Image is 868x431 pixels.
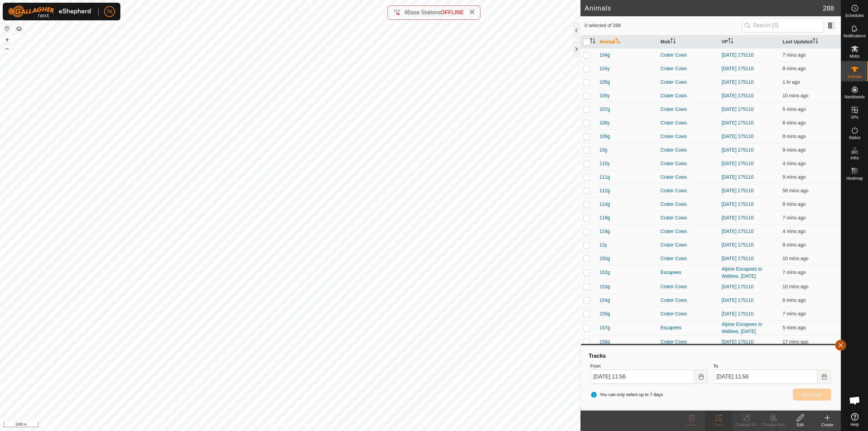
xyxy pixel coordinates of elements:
button: Map Layers [15,25,23,33]
div: Change Mob [759,422,787,428]
button: + [3,36,11,44]
a: Alpine Escapees to Wallees, [DATE] [722,321,762,334]
span: 119g [599,214,610,221]
div: Change VP [732,422,759,428]
span: 28 Aug 2025, 11:52 am [783,229,806,234]
div: Crater Cows [660,214,716,221]
button: Choose Date [694,370,708,384]
span: Heatmap [846,176,863,180]
span: 28 Aug 2025, 11:48 am [783,134,806,139]
a: [DATE] 175110 [722,147,754,153]
span: TA [107,8,113,15]
span: 158g [599,338,610,346]
span: 109g [599,133,610,140]
div: Crater Cows [660,174,716,181]
span: 152g [599,269,610,276]
div: Crater Cows [660,65,716,72]
span: 12y [599,241,607,249]
span: Base Stations [407,9,441,15]
div: Tracks [705,422,732,428]
span: Notifications [844,34,866,38]
span: 28 Aug 2025, 11:51 am [783,297,806,303]
div: Crater Cows [660,283,716,290]
span: VPs [851,115,858,119]
div: Crater Cows [660,146,716,154]
div: Tracks [588,352,834,360]
span: 104g [599,52,610,59]
a: [DATE] 175110 [722,161,754,166]
input: Search (S) [742,18,824,33]
a: [DATE] 175110 [722,174,754,180]
span: 150g [599,255,610,262]
a: [DATE] 175110 [722,120,754,125]
span: 28 Aug 2025, 11:47 am [783,174,806,180]
div: Crater Cows [660,119,716,126]
span: 28 Aug 2025, 11:51 am [783,325,806,330]
span: 28 Aug 2025, 11:46 am [783,256,808,261]
a: [DATE] 175110 [722,201,754,207]
a: [DATE] 175110 [722,339,754,345]
span: 124g [599,228,610,235]
span: 114g [599,201,610,208]
span: Status [849,136,860,140]
span: 28 Aug 2025, 11:49 am [783,311,806,316]
a: [DATE] 175110 [722,106,754,112]
a: [DATE] 175110 [722,215,754,220]
span: You can only select up to 7 days [590,391,663,398]
span: 28 Aug 2025, 11:49 am [783,201,806,207]
a: [DATE] 175110 [722,93,754,98]
p-sorticon: Activate to sort [590,39,595,44]
a: [DATE] 175110 [722,188,754,193]
a: Privacy Policy [263,422,289,428]
label: From [590,363,708,370]
span: 105g [599,79,610,86]
a: Help [841,410,868,429]
div: Escapees [660,324,716,331]
img: Gallagher Logo [8,5,93,18]
button: Choose Date [817,370,831,384]
div: Create [814,422,841,428]
span: Delete [686,423,698,427]
p-sorticon: Activate to sort [615,39,621,44]
span: 105y [599,92,610,99]
span: Generate [802,392,823,397]
a: [DATE] 175110 [722,229,754,234]
label: To [713,363,831,370]
div: Crater Cows [660,160,716,167]
div: Crater Cows [660,106,716,113]
p-sorticon: Activate to sort [813,39,818,44]
th: Animal [597,35,658,48]
span: OFFLINE [441,9,464,15]
span: 110y [599,160,610,167]
a: [DATE] 175110 [722,284,754,289]
span: 28 Aug 2025, 11:51 am [783,120,806,125]
span: Mobs [850,54,860,58]
span: 153g [599,283,610,290]
span: 4 [404,9,407,15]
span: 28 Aug 2025, 11:46 am [783,284,808,289]
span: 104y [599,65,610,72]
span: 28 Aug 2025, 10:28 am [783,79,800,85]
button: – [3,44,11,53]
div: Crater Cows [660,92,716,99]
span: 111g [599,174,610,181]
div: Crater Cows [660,79,716,86]
th: Last Updated [780,35,841,48]
a: Contact Us [297,422,317,428]
span: 28 Aug 2025, 11:49 am [783,52,806,58]
a: Alpine Escapees to Wallees, [DATE] [722,266,762,279]
span: 155g [599,310,610,317]
span: 28 Aug 2025, 11:50 am [783,270,806,275]
span: Animals [847,75,862,79]
div: Crater Cows [660,133,716,140]
span: 28 Aug 2025, 11:51 am [783,106,806,112]
div: Crater Cows [660,52,716,59]
span: Neckbands [844,95,865,99]
div: Crater Cows [660,241,716,249]
div: Edit [787,422,814,428]
div: Crater Cows [660,310,716,317]
span: 28 Aug 2025, 11:48 am [783,66,806,71]
button: Generate [793,389,831,400]
div: Crater Cows [660,255,716,262]
a: Open chat [845,390,865,411]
